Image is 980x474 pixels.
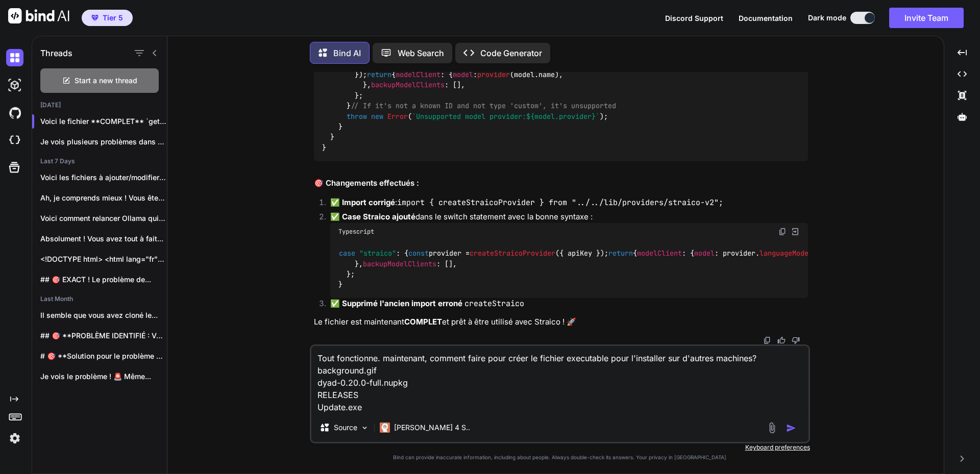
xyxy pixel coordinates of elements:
[40,47,72,59] h1: Threads
[477,70,510,79] span: provider
[330,197,395,207] strong: ✅ Import corrigé
[310,454,810,461] p: Bind can provide inaccurate information, including about people. Always double-check its answers....
[408,249,429,258] span: const
[360,423,369,432] img: Pick Models
[334,422,357,433] p: Source
[32,157,167,165] h2: Last 7 Days
[311,346,808,413] textarea: Tout fonctionne. maintenant, comment faire pour créer le fichier executable pour l'installer sur ...
[398,47,444,59] p: Web Search
[330,211,808,223] p: dans le switch statement avec la bonne syntaxe :
[665,14,723,22] span: Discord Support
[40,234,167,244] p: Absolument ! Vous avez tout à fait...
[739,14,793,22] span: Documentation
[808,13,846,23] span: Dark mode
[637,249,682,258] span: modelClient
[40,193,167,203] p: Ah, je comprends mieux ! Vous êtes...
[412,112,600,121] span: `Unsupported model provider: `
[40,137,167,147] p: Je vois plusieurs problèmes dans vos logs....
[6,77,23,94] img: darkAi-studio
[32,101,167,109] h2: [DATE]
[526,112,596,121] span: ${model.provider}
[464,298,524,309] code: createStraico
[453,70,473,79] span: model
[6,132,23,149] img: cloudideIcon
[6,430,23,447] img: settings
[330,298,462,308] strong: ✅ Supprimé l'ancien import erroné
[333,47,361,59] p: Bind AI
[694,249,715,258] span: model
[371,81,445,90] span: backupModelClients
[82,10,133,26] button: premiumTier 5
[314,178,808,189] h2: 🎯 Changements effectués :
[347,112,367,121] span: throw
[404,317,442,327] strong: COMPLET
[777,336,786,344] img: like
[40,213,167,223] p: Voici comment relancer Ollama qui a une...
[367,70,391,79] span: return
[40,116,167,127] p: Voici le fichier **COMPLET** `get_model_client.ts` avec toutes...
[339,249,355,258] span: case
[359,249,396,258] span: "straico"
[371,112,383,121] span: new
[310,443,810,452] p: Keyboard preferences
[40,172,167,183] p: Voici les fichiers à ajouter/modifier pour corriger...
[791,227,800,236] img: Open in Browser
[40,371,167,382] p: Je vois le problème ! 🚨 Même...
[40,351,167,361] p: # 🎯 **Solution pour le problème d'encodage...
[32,295,167,303] h2: Last Month
[470,249,555,258] span: createStraicoProvider
[786,423,796,433] img: icon
[6,104,23,121] img: githubDark
[480,47,542,59] p: Code Generator
[739,13,793,23] button: Documentation
[889,8,964,28] button: Invite Team
[396,70,440,79] span: modelClient
[538,70,555,79] span: name
[351,102,616,111] span: // If it's not a known ID and not type 'custom', it's unsupported
[608,249,633,258] span: return
[330,197,808,209] p: :
[338,228,374,236] span: Typescript
[6,49,23,66] img: darkChat
[8,8,69,23] img: Bind AI
[759,249,813,258] span: languageModel
[40,254,167,264] p: <!DOCTYPE html> <html lang="fr"> <head> <meta charset="UTF-8">...
[103,13,123,23] span: Tier 5
[75,76,137,86] span: Start a new thread
[330,212,415,221] strong: ✅ Case Straico ajouté
[40,331,167,341] p: ## 🎯 **PROBLÈME IDENTIFIÉ : VALIDATION DE...
[314,316,808,328] p: Le fichier est maintenant et prêt à être utilisé avec Straico ! 🚀
[792,336,800,344] img: dislike
[665,13,723,23] button: Discord Support
[387,112,408,121] span: Error
[91,15,99,21] img: premium
[766,422,778,434] img: attachment
[40,275,167,285] p: ## 🎯 EXACT ! Le problème de...
[363,259,436,268] span: backupModelClients
[380,422,390,433] img: Claude 4 Sonnet
[40,310,167,320] p: Il semble que vous avez cloné le...
[763,336,771,344] img: copy
[394,422,470,433] p: [PERSON_NAME] 4 S..
[778,228,787,236] img: copy
[397,197,723,208] code: import { createStraicoProvider } from "../../lib/providers/straico-v2";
